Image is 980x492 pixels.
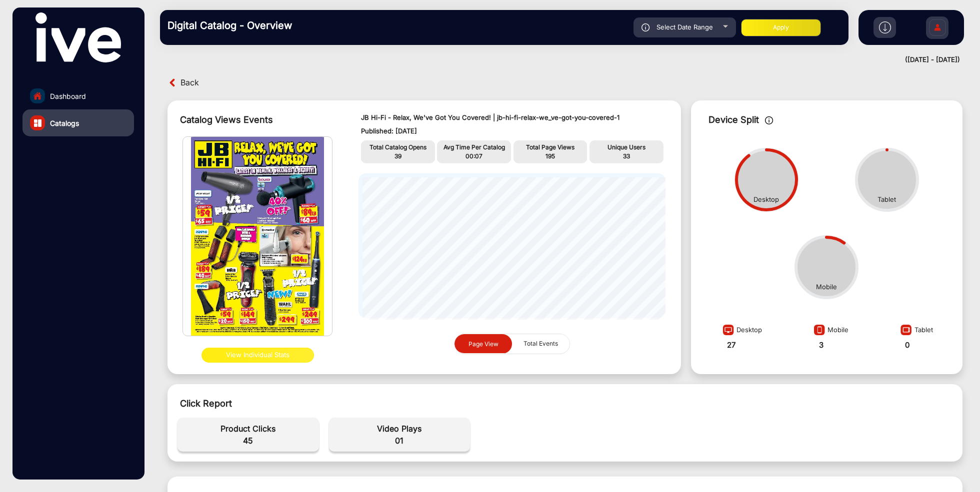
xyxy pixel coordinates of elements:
img: icon [765,116,773,124]
mat-button-toggle-group: graph selection [454,334,570,354]
p: Total Catalog Opens [363,143,432,152]
img: catalog [34,119,41,127]
span: Video Plays [334,423,465,435]
img: back arrow [167,77,178,88]
button: Page View [454,334,512,354]
div: Catalog Views Events [180,113,341,126]
img: vmg-logo [35,12,120,62]
img: icon [641,23,650,31]
h3: Digital Catalog - Overview [167,19,307,31]
img: home [33,91,42,100]
div: event-details-1 [172,413,957,457]
img: image [720,324,736,340]
span: Select Date Range [656,23,713,31]
div: Desktop [720,321,762,340]
p: Published: [DATE] [361,126,663,136]
img: img [183,137,332,336]
div: Mobile [816,282,837,292]
p: Avg Time Per Catalog [439,143,508,152]
strong: 0 [905,340,909,350]
div: Click Report [180,397,950,410]
div: Tablet [877,195,896,205]
span: 45 [182,435,314,447]
span: 195 [545,152,555,160]
p: Unique Users [592,143,660,152]
button: View Individual Stats [201,348,314,363]
span: 00:07 [465,152,482,160]
strong: 27 [727,340,735,350]
span: Device Split [708,114,759,125]
img: image [811,324,827,340]
img: Sign%20Up.svg [927,11,948,46]
a: Catalogs [22,109,134,136]
span: Total Events [517,334,564,353]
a: Dashboard [22,82,134,109]
span: 33 [623,152,630,160]
img: image [897,324,914,340]
span: Product Clicks [182,423,314,435]
strong: 3 [819,340,823,350]
button: Total Events [512,334,569,353]
div: Desktop [753,195,779,205]
div: Tablet [897,321,933,340]
span: Dashboard [50,91,86,101]
img: h2download.svg [879,21,891,33]
span: Page View [468,340,498,347]
span: 39 [394,152,401,160]
div: ([DATE] - [DATE]) [150,55,960,65]
div: Mobile [811,321,848,340]
button: Apply [741,19,821,36]
span: Back [180,75,199,90]
span: Catalogs [50,118,79,128]
p: JB Hi-Fi - Relax, We've Got You Covered! | jb-hi-fi-relax-we_ve-got-you-covered-1 [361,113,663,123]
span: 01 [334,435,465,447]
p: Total Page Views [516,143,584,152]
